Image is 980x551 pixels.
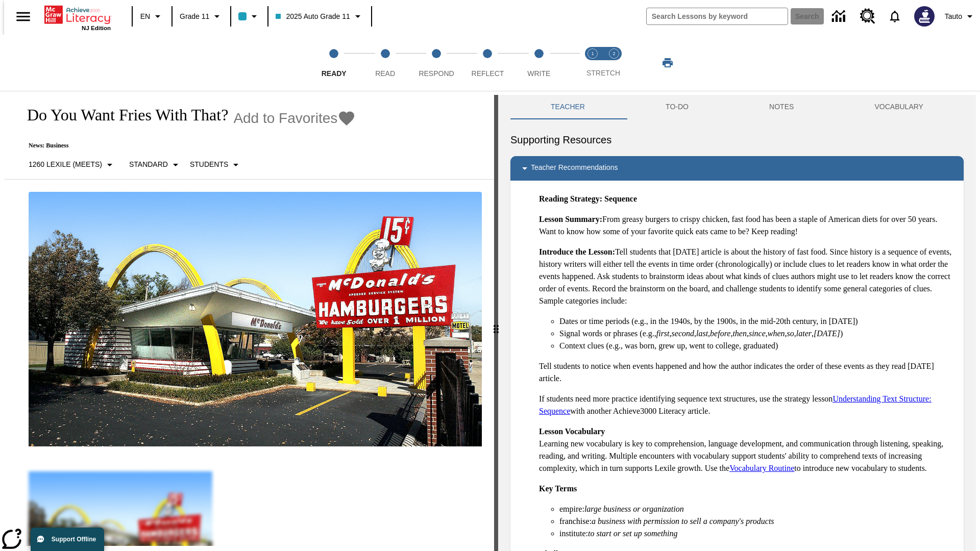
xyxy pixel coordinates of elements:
em: [DATE] [814,329,840,338]
li: institute: [559,528,955,540]
button: Scaffolds, Standard [125,156,186,174]
button: Reflect step 4 of 5 [458,35,517,91]
button: Respond step 3 of 5 [407,35,466,91]
button: Class color is light blue. Change class color [234,7,264,26]
span: Respond [419,69,454,78]
em: so [787,329,794,338]
a: Data Center [826,3,854,31]
button: Select Student [186,156,246,174]
button: Stretch Respond step 2 of 2 [599,35,629,91]
button: Print [651,54,684,72]
strong: Introduce the Lesson: [539,247,615,256]
span: Tauto [945,11,962,22]
p: From greasy burgers to crispy chicken, fast food has been a staple of American diets for over 50 ... [539,213,955,238]
span: 2025 Auto Grade 11 [276,11,350,22]
img: One of the first McDonald's stores, with the iconic red sign and golden arches. [29,192,482,447]
span: Reflect [472,69,504,78]
button: Ready step 1 of 5 [304,35,363,91]
h1: Do You Want Fries With That? [16,106,228,124]
button: Grade: Grade 11, Select a grade [176,7,227,26]
button: Profile/Settings [941,7,980,26]
li: Dates or time periods (e.g., in the 1940s, by the 1900s, in the mid-20th century, in [DATE]) [559,315,955,328]
button: TO-DO [625,95,729,119]
li: Context clues (e.g., was born, grew up, went to college, graduated) [559,340,955,352]
button: Open side menu [8,2,38,32]
p: If students need more practice identifying sequence text structures, use the strategy lesson with... [539,393,955,417]
div: Home [44,4,111,31]
a: Notifications [881,3,908,30]
text: 1 [591,51,594,56]
li: empire: [559,503,955,515]
button: Read step 2 of 5 [355,35,414,91]
strong: Lesson Vocabulary [539,427,605,436]
text: 2 [612,51,615,56]
em: second [672,329,694,338]
span: Add to Favorites [233,110,337,127]
em: to start or set up something [588,529,678,538]
strong: Reading Strategy: [539,194,602,203]
button: Class: 2025 Auto Grade 11, Select your class [272,7,367,26]
em: later [796,329,812,338]
strong: Sequence [604,194,637,203]
em: a business with permission to sell a company's products [592,517,774,525]
div: Press Enter or Spacebar and then press right and left arrow keys to move the slider [494,95,498,551]
img: Avatar [914,6,935,27]
span: Ready [322,69,347,78]
a: Resource Center, Will open in new tab [854,3,881,30]
button: Select a new avatar [908,3,941,30]
a: Vocabulary Routine [729,464,794,472]
p: Teacher Recommendations [531,162,618,174]
em: before [710,329,730,338]
span: NJ Edition [82,25,111,31]
button: Language: EN, Select a language [136,7,168,26]
button: Stretch Read step 1 of 2 [578,35,607,91]
p: 1260 Lexile (Meets) [29,159,102,170]
button: Teacher [510,95,625,119]
em: when [768,329,785,338]
div: Teacher Recommendations [510,156,964,181]
button: Write step 5 of 5 [509,35,569,91]
em: first [656,329,670,338]
em: large business or organization [584,505,684,513]
p: News: Business [16,142,356,149]
em: since [749,329,766,338]
span: STRETCH [586,69,620,77]
div: activity [498,95,976,551]
div: reading [4,95,494,546]
em: then [732,329,747,338]
div: Instructional Panel Tabs [510,95,964,119]
span: Write [527,69,550,78]
span: Support Offline [52,536,96,543]
button: Add to Favorites - Do You Want Fries With That? [233,109,356,127]
button: Support Offline [31,528,104,551]
span: Grade 11 [180,11,209,22]
p: Tell students that [DATE] article is about the history of fast food. Since history is a sequence ... [539,246,955,307]
strong: Lesson Summary: [539,215,602,223]
button: VOCABULARY [834,95,964,119]
span: EN [140,11,150,22]
h6: Supporting Resources [510,132,964,148]
span: Read [375,69,395,78]
p: Standard [129,159,168,170]
button: Select Lexile, 1260 Lexile (Meets) [24,156,120,174]
p: Tell students to notice when events happened and how the author indicates the order of these even... [539,360,955,385]
li: franchise: [559,515,955,528]
strong: Key Terms [539,484,577,493]
button: NOTES [729,95,834,119]
p: Students [190,159,228,170]
em: last [696,329,708,338]
p: Learning new vocabulary is key to comprehension, language development, and communication through ... [539,425,955,474]
li: Signal words or phrases (e.g., , , , , , , , , , ) [559,328,955,340]
input: search field [647,8,788,24]
a: Understanding Text Structure: Sequence [539,394,932,415]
